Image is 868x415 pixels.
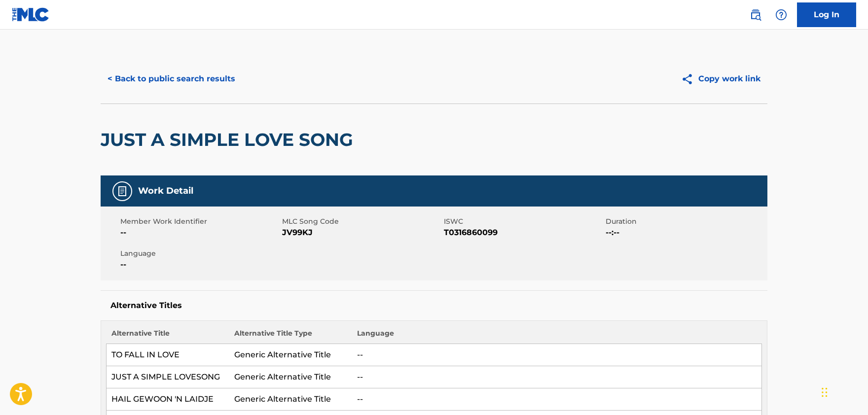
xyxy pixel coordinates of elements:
[797,2,856,27] a: Log In
[120,248,280,259] span: Language
[822,378,828,407] div: Drag
[840,266,868,348] iframe: Resource Center
[606,227,765,239] span: --:--
[12,7,50,22] img: MLC Logo
[352,328,762,344] th: Language
[750,9,761,21] img: search
[771,5,791,25] div: Help
[352,366,762,388] td: --
[775,9,787,21] img: help
[229,344,352,366] td: Generic Alternative Title
[101,67,242,91] button: < Back to public search results
[107,328,229,344] th: Alternative Title
[352,344,762,366] td: --
[116,185,128,197] img: Work Detail
[120,216,280,227] span: Member Work Identifier
[819,368,868,415] iframe: Chat Widget
[282,227,441,239] span: JV99KJ
[107,366,229,388] td: JUST A SIMPLE LOVESONG
[120,227,280,239] span: --
[229,366,352,388] td: Generic Alternative Title
[107,388,229,411] td: HAIL GEWOON 'N LAIDJE
[229,328,352,344] th: Alternative Title Type
[681,73,698,85] img: Copy work link
[606,216,765,227] span: Duration
[138,185,193,197] h5: Work Detail
[352,388,762,411] td: --
[674,67,767,91] button: Copy work link
[282,216,441,227] span: MLC Song Code
[229,388,352,411] td: Generic Alternative Title
[120,259,280,271] span: --
[444,227,603,239] span: T0316860099
[107,344,229,366] td: TO FALL IN LOVE
[444,216,603,227] span: ISWC
[746,5,765,25] a: Public Search
[101,129,358,151] h2: JUST A SIMPLE LOVE SONG
[110,301,758,311] h5: Alternative Titles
